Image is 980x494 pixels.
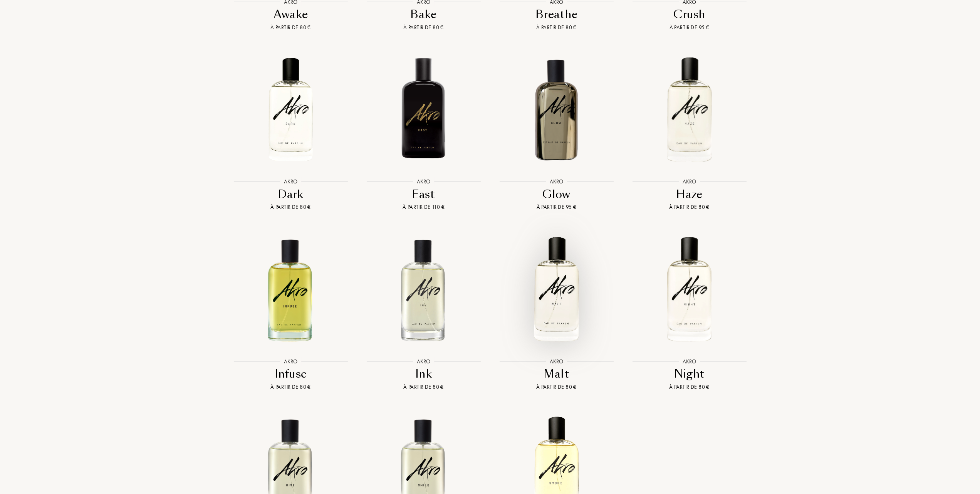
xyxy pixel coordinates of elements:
div: Glow [493,187,620,202]
div: Bake [360,7,487,22]
a: Infuse AkroAkroInfuseÀ partir de 80 € [224,221,357,401]
div: À partir de 80 € [493,383,620,391]
div: À partir de 80 € [227,24,354,32]
div: Crush [626,7,753,22]
a: Ink AkroAkroInkÀ partir de 80 € [357,221,490,401]
div: Malt [493,366,620,381]
div: Breathe [493,7,620,22]
div: À partir de 95 € [626,24,753,32]
div: À partir de 80 € [360,24,487,32]
div: À partir de 80 € [227,203,354,211]
div: Akro [546,357,567,365]
a: Haze AkroAkroHazeÀ partir de 80 € [623,41,756,221]
div: Akro [280,357,302,365]
img: Glow Akro [497,50,616,170]
div: Akro [679,357,700,365]
div: À partir de 80 € [626,383,753,391]
div: À partir de 110 € [360,203,487,211]
div: Ink [360,366,487,381]
img: Ink Akro [364,229,483,349]
div: À partir de 80 € [360,383,487,391]
a: Dark AkroAkroDarkÀ partir de 80 € [224,41,357,221]
div: Awake [227,7,354,22]
div: Infuse [227,366,354,381]
a: Night AkroAkroNightÀ partir de 80 € [623,221,756,401]
div: Haze [626,187,753,202]
div: À partir de 80 € [493,24,620,32]
img: East Akro [364,50,483,170]
div: Akro [679,178,700,186]
div: Dark [227,187,354,202]
div: À partir de 80 € [626,203,753,211]
a: Malt AkroAkroMaltÀ partir de 80 € [490,221,623,401]
img: Night Akro [629,229,749,349]
div: Akro [280,178,302,186]
img: Dark Akro [231,50,351,170]
a: Glow AkroAkroGlowÀ partir de 95 € [490,41,623,221]
div: East [360,187,487,202]
div: Akro [413,357,435,365]
img: Malt Akro [497,229,616,349]
div: Akro [413,178,435,186]
a: East AkroAkroEastÀ partir de 110 € [357,41,490,221]
div: Akro [546,178,567,186]
img: Infuse Akro [231,229,351,349]
div: À partir de 80 € [227,383,354,391]
div: À partir de 95 € [493,203,620,211]
img: Haze Akro [629,50,749,170]
div: Night [626,366,753,381]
